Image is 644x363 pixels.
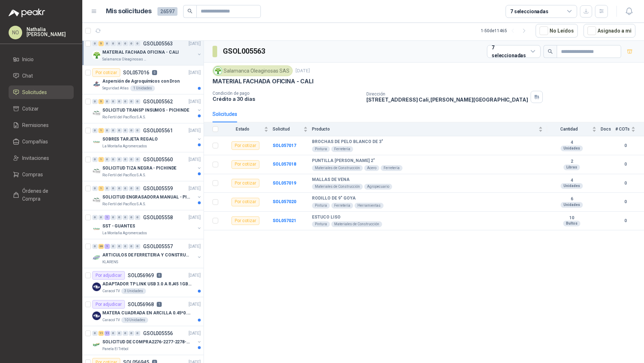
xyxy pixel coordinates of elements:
div: Por cotizar [231,141,259,150]
a: Remisiones [9,118,74,132]
div: 0 [123,331,128,336]
p: Caracol TV [102,288,120,294]
div: 0 [135,215,140,220]
span: Solicitud [273,127,302,132]
div: 1 [98,186,104,191]
p: Nathalia [PERSON_NAME] [26,27,74,37]
div: Agropecuario [364,184,392,190]
div: 0 [117,128,122,133]
div: Salamanca Oleaginosas SAS [213,65,293,76]
p: GSOL005562 [143,99,173,104]
p: [DATE] [296,68,310,74]
div: 0 [117,41,122,46]
a: 0 36 1 0 0 0 0 0 GSOL005557[DATE] Company LogoARTICULOS DE FERRETERIA Y CONSTRUCCION EN GENERALKL... [92,242,202,265]
span: Órdenes de Compra [22,187,67,203]
span: Chat [22,72,33,80]
div: 1 [104,215,110,220]
img: Company Logo [92,51,101,59]
div: 11 [104,331,110,336]
th: Cantidad [547,122,601,136]
div: 1 [98,157,104,162]
a: SOL057020 [273,199,296,204]
div: 0 [117,244,122,249]
p: GSOL005559 [143,186,173,191]
b: 0 [615,161,635,168]
p: SOLICITUD ENGRASADORA MANUAL - PICHINDE [102,194,191,201]
span: Compañías [22,138,48,146]
p: [DATE] [189,272,201,279]
div: 0 [92,128,98,133]
a: Inicio [9,53,74,66]
div: 0 [111,99,116,104]
p: Panela El Trébol [102,346,128,352]
th: Solicitud [273,122,312,136]
p: Salamanca Oleaginosas SAS [102,57,147,62]
a: 0 1 0 0 0 0 0 0 GSOL005559[DATE] Company LogoSOLICITUD ENGRASADORA MANUAL - PICHINDERio Fertil de... [92,184,202,207]
th: Estado [223,122,273,136]
b: SOL057021 [273,218,296,223]
b: 0 [615,198,635,205]
a: Compras [9,168,74,181]
span: Compras [22,171,43,178]
div: 0 [92,331,98,336]
b: PUNTILLA [PERSON_NAME] 2" [312,158,375,164]
span: Remisiones [22,121,49,129]
span: 26597 [157,7,177,16]
div: 0 [111,41,116,46]
div: Bultos [563,221,580,226]
a: Órdenes de Compra [9,184,74,206]
div: 0 [123,157,128,162]
a: SOL057017 [273,143,296,148]
b: 10 [547,215,596,221]
div: 1 [98,128,104,133]
div: 0 [117,215,122,220]
div: 0 [123,99,128,104]
div: 0 [111,244,116,249]
div: Herramientas [355,203,384,209]
div: 0 [123,41,128,46]
p: KLARENS [102,259,118,265]
a: Solicitudes [9,85,74,99]
p: Crédito a 30 días [213,96,361,102]
b: 0 [615,142,635,149]
div: 0 [123,186,128,191]
p: 1 [157,302,162,307]
div: 0 [111,128,116,133]
div: Unidades [561,146,583,151]
p: SST - GUANTES [102,223,135,230]
div: 5 [98,99,104,104]
p: [DATE] [189,330,201,337]
b: 0 [615,180,635,187]
a: Chat [9,69,74,83]
div: 0 [92,244,98,249]
p: [DATE] [189,185,201,192]
span: Inicio [22,55,34,63]
div: 3 Unidades [121,288,146,294]
p: GSOL005563 [143,41,173,46]
div: 0 [135,128,140,133]
b: 4 [547,140,596,146]
img: Company Logo [92,225,101,233]
div: 0 [111,186,116,191]
div: 0 [92,186,98,191]
div: Pintura [312,221,330,227]
div: 0 [123,128,128,133]
div: 0 [129,99,134,104]
div: Por cotizar [92,68,120,77]
a: Compañías [9,135,74,148]
a: 0 5 0 0 0 0 0 0 GSOL005563[DATE] Company LogoMATERIAL FACHADA OFICINA - CALISalamanca Oleaginosas... [92,39,202,62]
a: SOL057018 [273,162,296,167]
p: [STREET_ADDRESS] Cali , [PERSON_NAME][GEOGRAPHIC_DATA] [366,97,528,103]
div: 0 [104,186,110,191]
div: Ferretería [331,203,353,209]
a: SOL057019 [273,181,296,186]
a: Por adjudicarSOL0569681[DATE] Company LogoMATERA CUADRADA EN ARCILLA 0.45*0.45*0.40Caracol TV10 U... [82,297,204,326]
img: Company Logo [92,167,101,175]
div: 1 [104,244,110,249]
p: Rio Fertil del Pacífico S.A.S. [102,172,146,178]
span: # COTs [615,127,630,132]
div: NO [9,26,22,39]
div: Solicitudes [213,110,237,118]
